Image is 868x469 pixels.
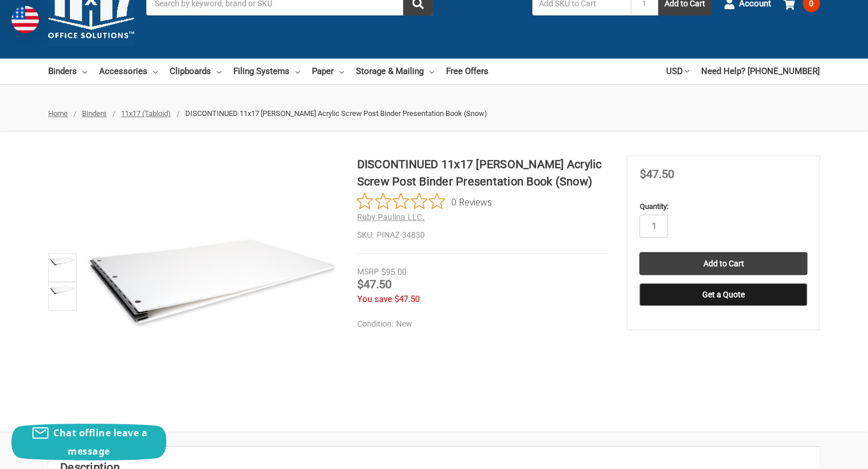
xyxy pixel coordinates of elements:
[11,424,166,460] button: Chat offline leave a message
[170,59,221,84] a: Clipboards
[86,236,338,327] img: DISCONTINUED 11x17 Pina Zangaro Acrylic Screw Post Binder Presentation Book (Snow)
[357,212,424,222] a: Ruby Paulina LLC.
[381,267,406,277] span: $95.00
[357,294,392,304] span: You save
[48,109,68,118] a: Home
[357,277,391,291] span: $47.50
[639,167,674,181] span: $47.50
[357,266,378,278] div: MSRP
[666,59,689,84] a: USD
[48,59,87,84] a: Binders
[233,59,300,84] a: Filing Systems
[99,59,158,84] a: Accessories
[356,59,434,84] a: Storage & Mailing
[639,252,807,275] input: Add to Cart
[312,59,344,84] a: Paper
[357,318,393,330] dt: Condition:
[701,59,820,84] a: Need Help? [PHONE_NUMBER]
[451,193,491,210] span: 0 Reviews
[639,201,807,212] label: Quantity:
[357,229,373,241] dt: SKU:
[357,193,491,210] button: Rated 0 out of 5 stars from 0 reviews. Jump to reviews.
[639,283,807,306] button: Get a Quote
[53,427,147,458] span: Chat offline leave a message
[357,229,608,241] dd: PINAZ-34830
[446,59,488,84] a: Free Offers
[50,285,75,294] img: DISCONTINUED 11x17 Pina Zangaro Acrylic Screw Post Binder Presentation Book (Snow)
[185,109,487,118] span: DISCONTINUED 11x17 [PERSON_NAME] Acrylic Screw Post Binder Presentation Book (Snow)
[11,6,39,33] img: duty and tax information for United States
[357,318,603,330] dd: New
[394,294,419,304] span: $47.50
[82,109,107,118] a: Binders
[357,156,608,190] h1: DISCONTINUED 11x17 [PERSON_NAME] Acrylic Screw Post Binder Presentation Book (Snow)
[50,257,75,266] img: DISCONTINUED 11x17 Pina Zangaro Acrylic Screw Post Binder Presentation Book (Snow)
[121,109,171,118] a: 11x17 (Tabloid)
